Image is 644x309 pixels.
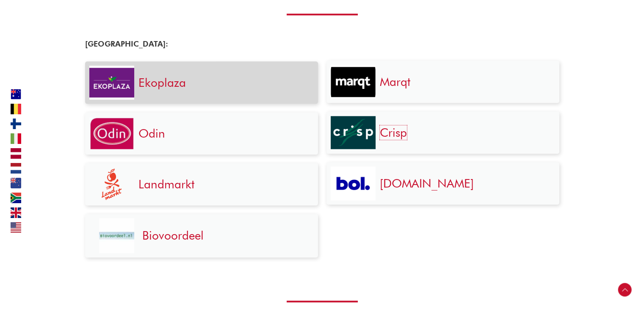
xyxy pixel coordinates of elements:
a: Landmarkt [138,177,194,191]
a: [DOMAIN_NAME] [380,176,474,190]
a: Biovoordeel [142,228,204,243]
a: Odin [138,126,165,141]
h4: [GEOGRAPHIC_DATA]: [85,39,318,49]
a: Crisp [380,125,407,140]
a: Marqt [380,74,410,89]
a: Ekoplaza [138,75,186,90]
